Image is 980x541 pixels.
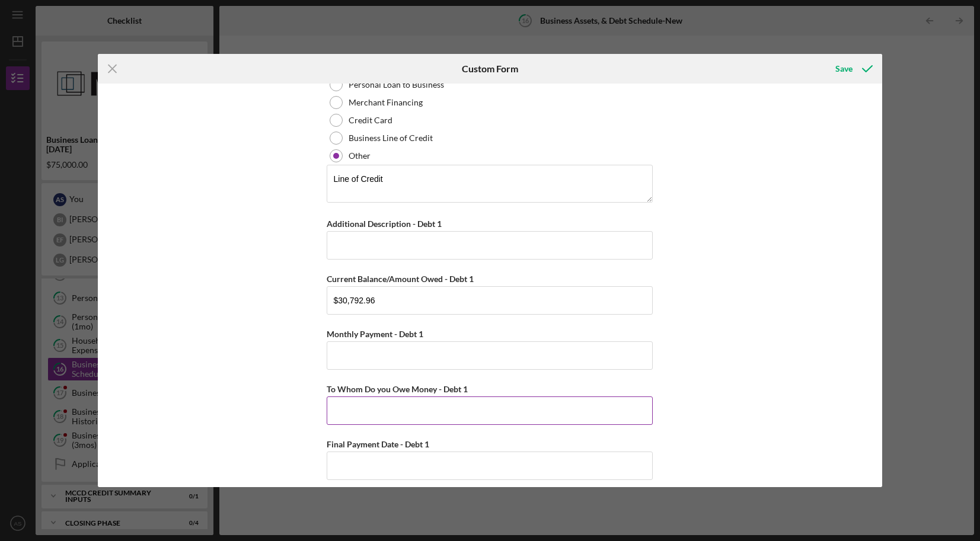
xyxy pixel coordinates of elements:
label: Business Line of Credit [349,133,433,143]
label: Credit Card [349,116,392,125]
button: Save [823,57,882,81]
label: Monthly Payment - Debt 1 [327,329,423,339]
label: Merchant Financing [349,98,423,107]
div: Save [835,57,853,81]
label: Final Payment Date - Debt 1 [327,439,429,449]
label: Personal Loan to Business [349,80,444,89]
label: Other [349,151,371,161]
h6: Custom Form [462,63,518,74]
label: Additional Description - Debt 1 [327,219,442,229]
textarea: Line of Credit [327,165,653,203]
label: To Whom Do you Owe Money - Debt 1 [327,384,468,394]
label: Current Balance/Amount Owed - Debt 1 [327,274,474,284]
